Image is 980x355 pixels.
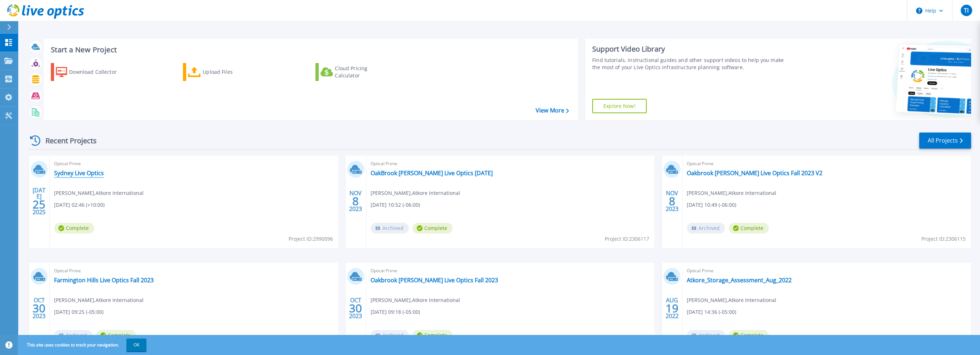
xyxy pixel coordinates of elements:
[371,169,493,177] a: OakBrook [PERSON_NAME] Live Optics [DATE]
[964,8,969,13] span: TI
[349,305,362,311] span: 30
[335,65,392,79] div: Cloud Pricing Calculator
[32,188,46,214] div: [DATE] 2025
[54,160,334,168] span: Optical Prime
[371,189,460,197] span: [PERSON_NAME] , Atkore International
[921,235,966,243] span: Project ID: 2306115
[592,44,792,54] div: Support Video Library
[54,169,104,177] a: Sydney Live Optics
[289,235,333,243] span: Project ID: 2990096
[315,63,395,81] a: Cloud Pricing Calculator
[51,46,569,54] h3: Start a New Project
[371,330,409,341] span: Archived
[687,169,822,177] a: Oakbrook [PERSON_NAME] Live Optics Fall 2023 V2
[729,223,769,234] span: Complete
[687,189,776,197] span: [PERSON_NAME] , Atkore International
[371,160,651,168] span: Optical Prime
[349,188,362,214] div: NOV 2023
[54,189,144,197] span: [PERSON_NAME] , Atkore International
[371,277,498,284] a: Oakbrook [PERSON_NAME] Live Optics Fall 2023
[54,223,94,234] span: Complete
[352,198,359,204] span: 8
[665,295,679,321] div: AUG 2022
[96,330,136,341] span: Complete
[666,305,679,311] span: 19
[669,198,675,204] span: 8
[54,267,334,275] span: Optical Prime
[32,295,46,321] div: OCT 2023
[412,223,453,234] span: Complete
[592,99,647,113] a: Explore Now!
[69,65,126,79] div: Download Collector
[349,295,362,321] div: OCT 2023
[536,107,569,114] a: View More
[33,305,45,311] span: 30
[371,267,651,275] span: Optical Prime
[28,132,106,149] div: Recent Projects
[54,308,103,316] span: [DATE] 09:25 (-05:00)
[605,235,649,243] span: Project ID: 2306117
[729,330,769,341] span: Complete
[54,201,105,209] span: [DATE] 02:46 (+10:00)
[919,133,971,149] a: All Projects
[54,277,154,284] a: Farmington Hills Live Optics Fall 2023
[20,339,146,351] span: This site uses cookies to track your navigation.
[54,296,144,304] span: [PERSON_NAME] , Atkore International
[687,308,736,316] span: [DATE] 14:36 (-05:00)
[687,267,967,275] span: Optical Prime
[54,330,92,341] span: Archived
[687,277,792,284] a: Atkore_Storage_Assessment_Aug_2022
[371,223,409,234] span: Archived
[687,201,736,209] span: [DATE] 10:49 (-06:00)
[687,330,725,341] span: Archived
[126,339,146,351] button: OK
[371,296,460,304] span: [PERSON_NAME] , Atkore International
[592,57,792,71] div: Find tutorials, instructional guides and other support videos to help you make the most of your L...
[687,296,776,304] span: [PERSON_NAME] , Atkore International
[371,308,420,316] span: [DATE] 09:18 (-05:00)
[412,330,453,341] span: Complete
[665,188,679,214] div: NOV 2023
[371,201,420,209] span: [DATE] 10:52 (-06:00)
[203,65,260,79] div: Upload Files
[33,201,45,207] span: 25
[51,63,131,81] a: Download Collector
[687,160,967,168] span: Optical Prime
[687,223,725,234] span: Archived
[183,63,263,81] a: Upload Files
